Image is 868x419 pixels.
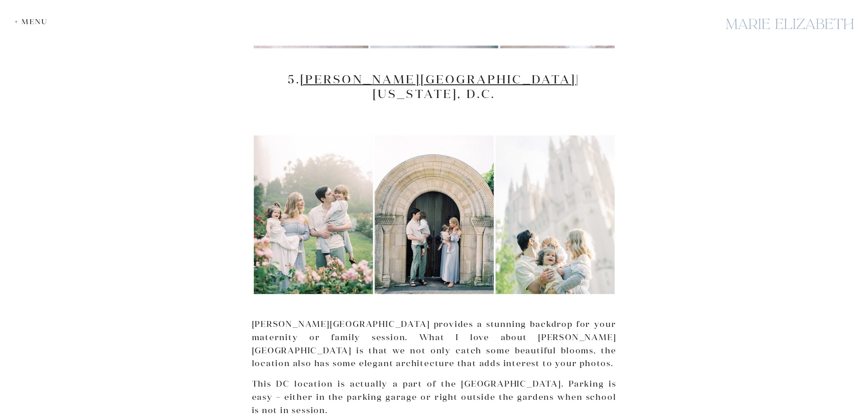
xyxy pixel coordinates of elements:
[300,72,576,87] a: [PERSON_NAME][GEOGRAPHIC_DATA]
[252,378,616,417] p: This DC location is actually a part of the [GEOGRAPHIC_DATA]. Parking is easy – either in the par...
[15,17,52,26] div: + Menu
[252,72,616,100] h2: 5. | [US_STATE], D.C.
[252,318,616,370] p: [PERSON_NAME][GEOGRAPHIC_DATA] provides a stunning backdrop for your maternity or family session....
[252,134,616,296] img: Best Dc Photoshoot Locations | Bishop's Garden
